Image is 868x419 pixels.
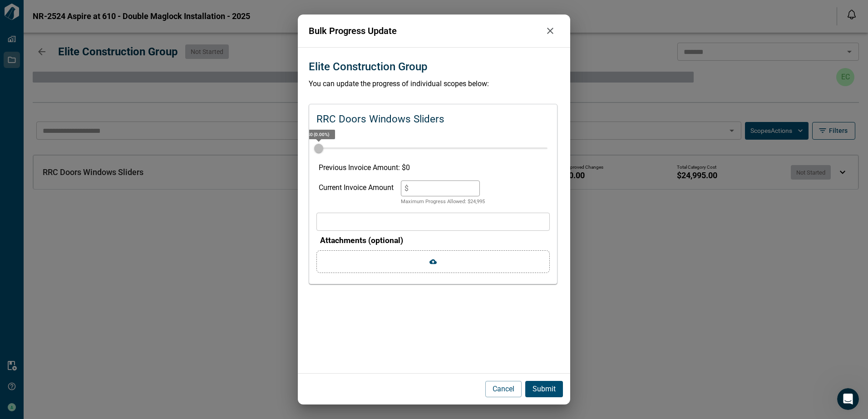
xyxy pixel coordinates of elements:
p: Submit [533,384,556,395]
button: Cancel [485,381,522,397]
p: Previous Invoice Amount: $ 0 [319,162,547,173]
p: You can update the progress of individual scopes below: [309,78,559,89]
iframe: Intercom live chat [837,388,859,410]
p: Cancel [493,384,514,395]
p: Elite Construction Group [309,58,427,75]
span: $ [404,184,409,193]
p: Bulk Progress Update [309,24,541,38]
div: Current Invoice Amount [319,180,394,206]
p: Maximum Progress Allowed: $ 24,995 [401,198,485,206]
p: RRC Doors Windows Sliders [316,112,444,127]
button: Submit [525,381,563,397]
p: Attachments (optional) [320,234,550,246]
